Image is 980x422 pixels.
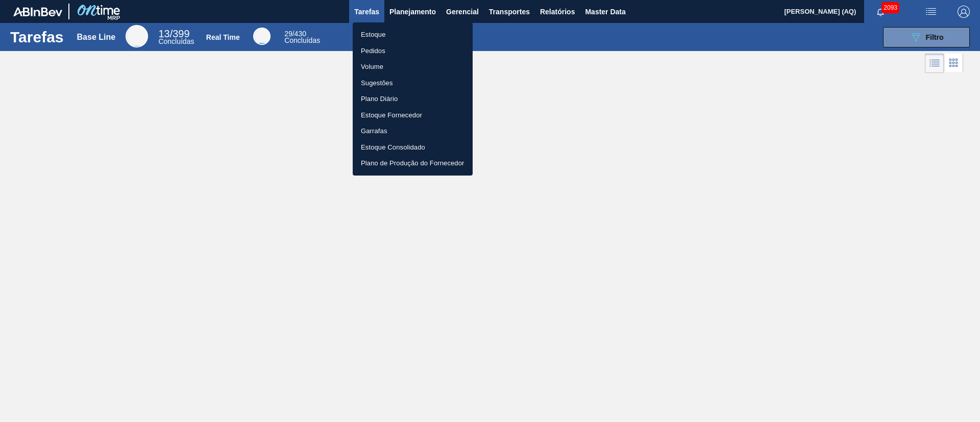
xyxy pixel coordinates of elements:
[353,139,473,156] a: Estoque Consolidado
[353,155,473,171] a: Plano de Produção do Fornecedor
[353,59,473,75] a: Volume
[353,107,473,123] a: Estoque Fornecedor
[353,43,473,59] a: Pedidos
[353,123,473,139] a: Garrafas
[353,27,473,43] a: Estoque
[353,91,473,107] a: Plano Diário
[353,75,473,91] a: Sugestões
